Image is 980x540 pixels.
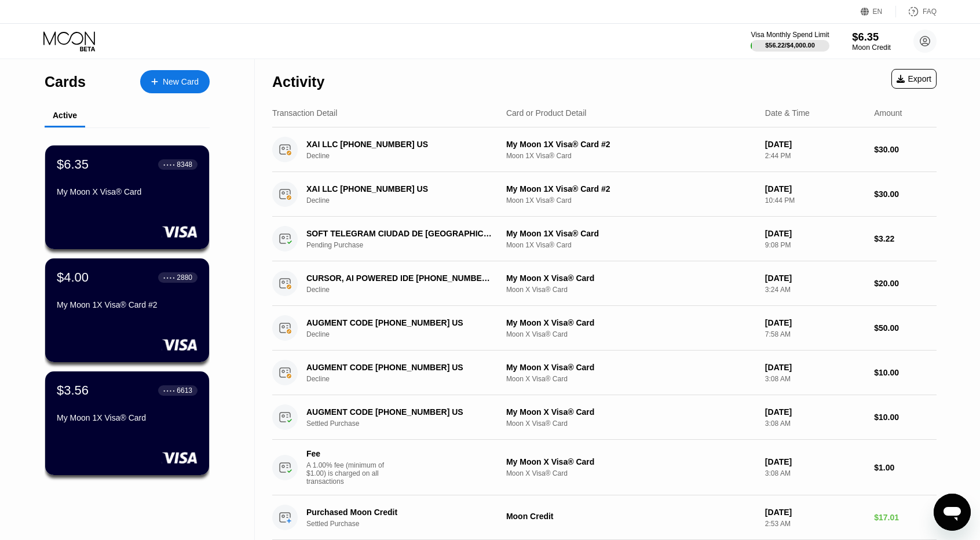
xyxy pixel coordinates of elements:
div: 3:08 AM [765,469,865,477]
div: AUGMENT CODE [PHONE_NUMBER] USDeclineMy Moon X Visa® CardMoon X Visa® Card[DATE]7:58 AM$50.00 [272,306,937,351]
div: My Moon 1X Visa® Card #2 [57,300,198,309]
div: Card or Product Detail [506,108,587,118]
div: 3:08 AM [765,375,865,383]
div: Activity [272,74,324,90]
div: AUGMENT CODE [PHONE_NUMBER] USSettled PurchaseMy Moon X Visa® CardMoon X Visa® Card[DATE]3:08 AM$... [272,395,937,440]
div: $30.00 [874,189,937,199]
div: Active [53,111,77,120]
div: Moon X Visa® Card [506,330,756,338]
div: Moon Credit [852,43,891,52]
div: XAI LLC [PHONE_NUMBER] USDeclineMy Moon 1X Visa® Card #2Moon 1X Visa® Card[DATE]10:44 PM$30.00 [272,172,937,217]
div: My Moon X Visa® Card [506,273,756,283]
div: Visa Monthly Spend Limit [751,31,829,39]
div: Export [891,69,937,89]
div: [DATE] [765,457,865,466]
div: Decline [306,152,509,160]
div: 2880 [177,273,192,282]
div: Purchased Moon CreditSettled PurchaseMoon Credit[DATE]2:53 AM$17.01 [272,495,937,540]
div: $10.00 [874,368,937,377]
div: [DATE] [765,273,865,283]
div: $3.56 [57,383,89,398]
div: ● ● ● ● [163,163,175,166]
div: ● ● ● ● [163,389,175,392]
div: SOFT TELEGRAM CIUDAD DE [GEOGRAPHIC_DATA] [306,229,495,238]
div: FeeA 1.00% fee (minimum of $1.00) is charged on all transactionsMy Moon X Visa® CardMoon X Visa® ... [272,440,937,495]
div: 3:08 AM [765,419,865,428]
div: [DATE] [765,407,865,417]
div: EN [873,8,883,16]
div: 9:08 PM [765,241,865,249]
div: 10:44 PM [765,196,865,205]
div: Decline [306,330,509,338]
div: AUGMENT CODE [PHONE_NUMBER] US [306,363,495,372]
div: My Moon 1X Visa® Card #2 [506,140,756,149]
div: Purchased Moon Credit [306,508,495,517]
div: $3.22 [874,234,937,243]
div: AUGMENT CODE [PHONE_NUMBER] US [306,318,495,327]
div: XAI LLC [PHONE_NUMBER] USDeclineMy Moon 1X Visa® Card #2Moon 1X Visa® Card[DATE]2:44 PM$30.00 [272,127,937,172]
div: CURSOR, AI POWERED IDE [PHONE_NUMBER] USDeclineMy Moon X Visa® CardMoon X Visa® Card[DATE]3:24 AM... [272,261,937,306]
div: Moon Credit [506,512,756,521]
div: $20.00 [874,279,937,288]
div: 6613 [177,386,192,395]
div: Date & Time [765,108,810,118]
div: AUGMENT CODE [PHONE_NUMBER] US [306,407,495,417]
div: Visa Monthly Spend Limit$56.22/$4,000.00 [751,31,829,52]
div: Moon 1X Visa® Card [506,152,756,160]
iframe: Bouton de lancement de la fenêtre de messagerie [934,494,971,531]
div: My Moon 1X Visa® Card #2 [506,184,756,194]
div: XAI LLC [PHONE_NUMBER] US [306,140,495,149]
div: $17.01 [874,513,937,522]
div: My Moon X Visa® Card [506,407,756,417]
div: [DATE] [765,318,865,327]
div: Moon X Visa® Card [506,469,756,477]
div: $10.00 [874,413,937,422]
div: $6.35● ● ● ●8348My Moon X Visa® Card [45,145,209,249]
div: 2:53 AM [765,520,865,528]
div: Moon X Visa® Card [506,419,756,428]
div: Moon X Visa® Card [506,375,756,383]
div: AUGMENT CODE [PHONE_NUMBER] USDeclineMy Moon X Visa® CardMoon X Visa® Card[DATE]3:08 AM$10.00 [272,351,937,395]
div: My Moon X Visa® Card [57,187,198,196]
div: Moon 1X Visa® Card [506,196,756,205]
div: Fee [306,449,387,458]
div: 3:24 AM [765,286,865,294]
div: ● ● ● ● [163,276,175,279]
div: 2:44 PM [765,152,865,160]
div: Moon 1X Visa® Card [506,241,756,249]
div: Decline [306,196,509,205]
div: [DATE] [765,363,865,372]
div: Decline [306,286,509,294]
div: Amount [874,108,902,118]
div: New Card [140,70,210,93]
div: A 1.00% fee (minimum of $1.00) is charged on all transactions [306,461,393,486]
div: Pending Purchase [306,241,509,249]
div: Cards [45,74,86,90]
div: CURSOR, AI POWERED IDE [PHONE_NUMBER] US [306,273,495,283]
div: My Moon X Visa® Card [506,318,756,327]
div: Settled Purchase [306,520,509,528]
div: 8348 [177,160,192,169]
div: $50.00 [874,323,937,333]
div: [DATE] [765,229,865,238]
div: $6.35 [57,157,89,172]
div: $1.00 [874,463,937,472]
div: My Moon 1X Visa® Card [506,229,756,238]
div: FAQ [923,8,937,16]
div: Transaction Detail [272,108,337,118]
div: $6.35 [852,31,891,43]
div: My Moon 1X Visa® Card [57,413,198,422]
div: Settled Purchase [306,419,509,428]
div: My Moon X Visa® Card [506,363,756,372]
div: [DATE] [765,184,865,194]
div: $4.00 [57,270,89,285]
div: EN [861,6,896,17]
div: [DATE] [765,508,865,517]
div: $6.35Moon Credit [852,31,891,52]
div: New Card [163,77,199,87]
div: $56.22 / $4,000.00 [765,42,815,49]
div: My Moon X Visa® Card [506,457,756,466]
div: Decline [306,375,509,383]
div: Export [897,74,931,83]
